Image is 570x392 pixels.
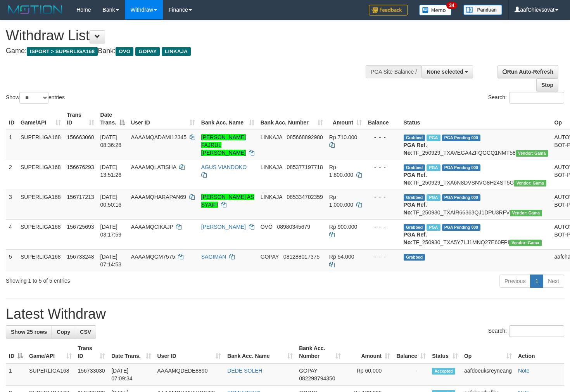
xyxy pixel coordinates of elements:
[80,329,91,335] span: CSV
[404,135,425,141] span: Grabbed
[446,2,457,9] span: 34
[11,329,47,335] span: Show 25 rows
[201,254,226,260] a: SAGIMAN
[198,108,257,130] th: Bank Acc. Name: activate to sort column ascending
[404,172,427,186] b: PGA Ref. No:
[344,363,393,386] td: Rp 60,000
[404,194,425,201] span: Grabbed
[131,164,176,170] span: AAAAMQLATISHA
[499,275,530,288] a: Previous
[461,341,515,363] th: Op: activate to sort column ascending
[201,194,254,208] a: [PERSON_NAME] AS SYAIFI
[19,92,48,104] select: Showentries
[261,134,282,140] span: LINKAJA
[404,142,427,156] b: PGA Ref. No:
[17,219,64,249] td: SUPERLIGA168
[515,341,564,363] th: Action
[100,134,122,148] span: [DATE] 08:36:28
[67,134,94,140] span: 156663060
[344,341,393,363] th: Amount: activate to sort column ascending
[17,190,64,219] td: SUPERLIGA168
[296,341,344,363] th: Bank Acc. Number: activate to sort column ascending
[17,249,64,271] td: SUPERLIGA168
[154,341,225,363] th: User ID: activate to sort column ascending
[421,65,473,78] button: None selected
[427,194,440,201] span: Marked by aafnonsreyleab
[6,92,65,104] label: Show entries
[427,69,463,75] span: None selected
[26,341,75,363] th: Game/API: activate to sort column ascending
[27,47,98,56] span: ISPORT > SUPERLIGA168
[6,363,26,386] td: 1
[67,164,94,170] span: 156676293
[17,130,64,160] td: SUPERLIGA168
[442,194,481,201] span: PGA Pending
[404,164,425,171] span: Grabbed
[100,254,122,268] span: [DATE] 07:14:53
[201,164,247,170] a: AGUS VIANDOKO
[393,363,429,386] td: -
[97,108,128,130] th: Date Trans.: activate to sort column descending
[419,5,452,16] img: Button%20Memo.svg
[201,224,246,230] a: [PERSON_NAME]
[100,164,122,178] span: [DATE] 13:51:26
[6,341,26,363] th: ID: activate to sort column descending
[401,108,551,130] th: Status
[509,92,564,104] input: Search:
[299,375,335,382] span: Copy 082298794350 to clipboard
[261,164,282,170] span: LINKAJA
[404,231,427,245] b: PGA Ref. No:
[329,134,357,140] span: Rp 710.000
[427,135,440,141] span: Marked by aafchhiseyha
[100,194,122,208] span: [DATE] 00:50:16
[17,108,64,130] th: Game/API: activate to sort column ascending
[427,164,440,171] span: Marked by aafsoycanthlai
[427,224,440,231] span: Marked by aafnonsreyleab
[64,108,97,130] th: Trans ID: activate to sort column ascending
[401,219,551,249] td: TF_250930_TXA5Y7LJ1MNQ27E60FPI
[368,193,397,201] div: - - -
[401,190,551,219] td: TF_250930_TXAIR66363QJ1DPU3RFV
[261,194,282,200] span: LINKAJA
[497,65,558,78] a: Run Auto-Refresh
[393,341,429,363] th: Balance: activate to sort column ascending
[131,194,186,200] span: AAAAMQHARAPAN69
[6,325,52,338] a: Show 25 rows
[287,164,323,170] span: Copy 085377197718 to clipboard
[329,164,353,178] span: Rp 1.800.000
[6,219,17,249] td: 4
[488,325,564,337] label: Search:
[488,92,564,104] label: Search:
[224,341,296,363] th: Bank Acc. Name: activate to sort column ascending
[277,224,311,230] span: Copy 08980345679 to clipboard
[108,341,154,363] th: Date Trans.: activate to sort column ascending
[442,135,481,141] span: PGA Pending
[201,134,246,156] a: [PERSON_NAME] FAJRUL [PERSON_NAME]
[75,363,109,386] td: 156733030
[261,254,279,260] span: GOPAY
[518,368,530,374] a: Note
[329,194,353,208] span: Rp 1.000.000
[100,224,122,238] span: [DATE] 03:17:59
[116,47,133,56] span: OVO
[6,249,17,271] td: 5
[299,368,317,374] span: GOPAY
[404,254,425,261] span: Grabbed
[366,65,421,78] div: PGA Site Balance /
[368,163,397,171] div: - - -
[227,368,262,374] a: DEDE SOLEH
[135,47,160,56] span: GOPAY
[461,363,515,386] td: aafdoeuksreyneang
[131,254,175,260] span: AAAAMQGM7575
[516,150,548,157] span: Vendor URL: https://trx31.1velocity.biz
[543,275,564,288] a: Next
[26,363,75,386] td: SUPERLIGA168
[17,160,64,190] td: SUPERLIGA168
[6,306,564,322] h1: Latest Withdraw
[257,108,326,130] th: Bank Acc. Number: activate to sort column ascending
[6,160,17,190] td: 2
[368,223,397,231] div: - - -
[108,363,154,386] td: [DATE] 07:09:34
[404,202,427,216] b: PGA Ref. No:
[404,224,425,231] span: Grabbed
